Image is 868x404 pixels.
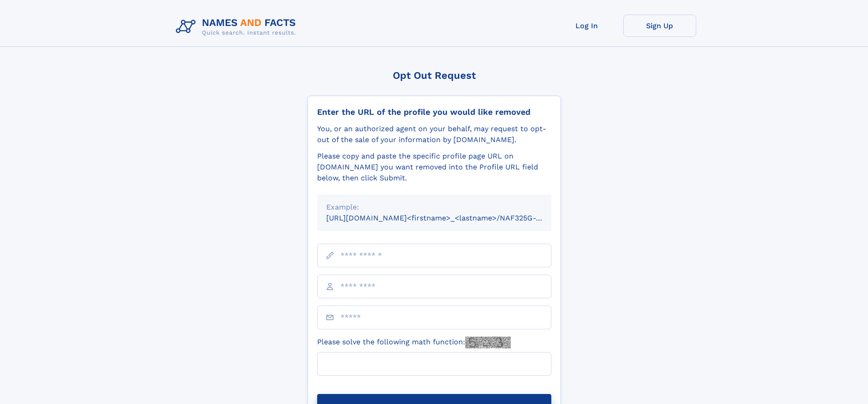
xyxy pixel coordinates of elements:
[308,70,561,81] div: Opt Out Request
[317,337,511,348] label: Please solve the following math function:
[550,15,623,37] a: Log In
[317,123,551,145] div: You, or an authorized agent on your behalf, may request to opt-out of the sale of your informatio...
[326,214,569,222] small: [URL][DOMAIN_NAME]<firstname>_<lastname>/NAF325G-xxxxxxxx
[326,202,542,213] div: Example:
[317,151,551,184] div: Please copy and paste the specific profile page URL on [DOMAIN_NAME] you want removed into the Pr...
[317,107,551,117] div: Enter the URL of the profile you would like removed
[623,15,696,37] a: Sign Up
[172,15,303,39] img: Logo Names and Facts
